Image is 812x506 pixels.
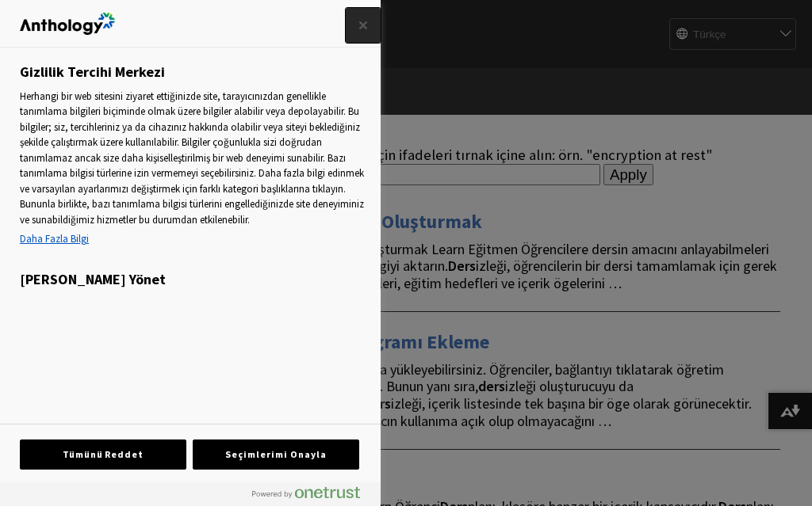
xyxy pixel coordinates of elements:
[20,439,186,470] button: Tümünü Reddet
[252,486,373,506] a: Powered by OneTrust Yeni bir pencerede açılır
[20,63,165,81] h2: Gizlilik Tercihi Merkezi
[20,231,367,247] a: Gizliliğiniz hakkında daha fazla bilgi, yeni bir pencerede açılır
[346,8,381,43] button: Kapat
[193,439,359,470] button: Seçimlerimi Onayla
[20,13,115,35] img: Şirket Logosu
[252,486,360,499] img: Powered by OneTrust Yeni bir pencerede açılır
[20,271,367,296] h3: [PERSON_NAME] Yönet
[20,8,115,40] div: Şirket Logosu
[20,89,367,251] div: Herhangi bir web sitesini ziyaret ettiğinizde site, tarayıcınızdan genellikle tanımlama bilgileri...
